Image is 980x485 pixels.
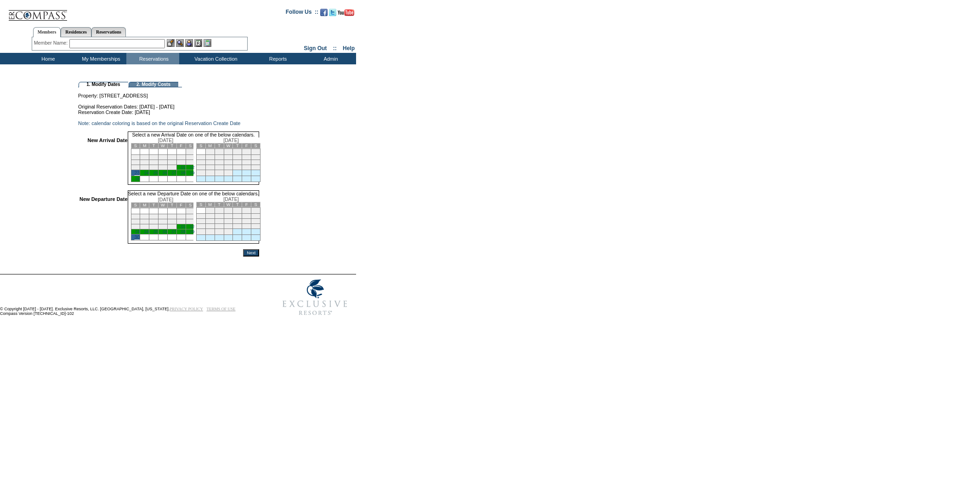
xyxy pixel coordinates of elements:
a: Sign Out [304,45,327,51]
td: T [233,202,242,207]
a: Reservations [91,27,126,37]
td: My Memberships [74,53,126,64]
td: 19 [242,160,251,165]
a: 21 [181,224,185,229]
a: Subscribe to our YouTube Channel [338,11,354,17]
td: 17 [224,160,233,165]
td: 7 [196,214,205,219]
a: Members [33,27,61,37]
td: Reservation Create Date: [DATE] [78,109,259,115]
td: Admin [303,53,356,64]
td: 5 [159,155,168,160]
td: 18 [149,165,159,170]
td: 18 [149,224,159,229]
td: T [149,203,159,208]
td: 1 [186,149,195,155]
input: Next [243,249,259,257]
td: 10 [140,160,149,165]
td: 31 [224,170,233,176]
td: 5 [159,214,168,219]
td: W [159,203,168,208]
td: 13 [251,155,261,160]
a: 29 [190,229,194,234]
td: 22 [205,224,215,229]
td: 19 [159,165,168,170]
td: 17 [140,165,149,170]
td: 27 [251,224,261,229]
td: 6 [251,208,261,214]
span: [DATE] [158,197,174,202]
td: 13 [251,214,261,219]
img: Become our fan on Facebook [320,9,328,16]
td: F [242,202,251,207]
td: S [196,143,205,148]
td: 4 [149,214,159,219]
td: 2 [131,214,140,219]
td: Reports [250,53,303,64]
td: F [176,203,186,208]
td: M [140,143,149,148]
td: T [215,143,224,148]
a: TERMS OF USE [207,307,236,311]
td: 28 [196,170,205,176]
td: 16 [215,219,224,224]
td: 11 [233,155,242,160]
a: 28 [181,171,185,175]
td: 7 [176,214,186,219]
td: W [224,143,233,148]
img: Reservations [194,39,202,47]
td: 9 [131,160,140,165]
td: 16 [131,224,140,229]
a: 29 [190,171,194,175]
td: 6 [251,149,261,155]
td: 24 [224,224,233,229]
td: 9 [131,219,140,224]
td: 25 [233,224,242,229]
td: 15 [186,160,195,165]
td: 10 [140,219,149,224]
td: 13 [167,219,176,224]
td: 23 [215,224,224,229]
td: 2 [131,155,140,160]
td: 12 [159,160,168,165]
img: Exclusive Resorts [274,274,356,320]
td: 3 [224,149,233,155]
td: 11 [233,214,242,219]
td: 26 [242,224,251,229]
td: Vacation Collection [179,53,250,64]
td: S [196,202,205,207]
td: Select a new Departure Date on one of the below calendars. [128,190,260,196]
span: :: [333,45,337,51]
td: W [159,143,168,148]
td: T [167,203,176,208]
td: 24 [224,165,233,170]
td: 9 [215,214,224,219]
td: 12 [242,214,251,219]
td: 20 [167,165,176,170]
img: Impersonate [185,39,193,47]
td: S [186,203,195,208]
a: 24 [144,171,149,175]
td: Original Reservation Dates: [DATE] - [DATE] [78,98,259,109]
a: 26 [163,229,167,234]
td: 26 [242,165,251,170]
td: 5 [242,208,251,214]
td: 11 [149,219,159,224]
a: Help [343,45,355,51]
td: W [224,202,233,207]
td: S [186,143,195,148]
td: 15 [205,160,215,165]
a: PRIVACY POLICY [170,307,203,311]
td: 10 [224,214,233,219]
td: S [251,143,261,148]
td: 31 [224,229,233,235]
td: 2 [215,208,224,214]
td: 3 [140,155,149,160]
td: 21 [196,224,205,229]
td: 21 [196,165,205,170]
a: 28 [181,229,185,234]
td: 27 [251,165,261,170]
td: 8 [186,155,195,160]
a: 26 [163,171,167,175]
td: 1 [205,208,215,214]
